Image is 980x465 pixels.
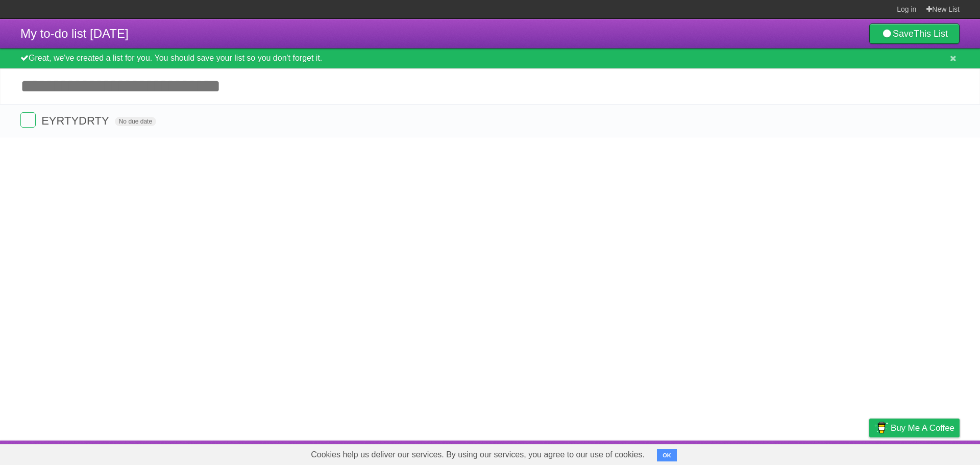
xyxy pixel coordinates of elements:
b: This List [914,29,948,39]
a: About [733,443,755,462]
img: Buy me a coffee [874,419,888,436]
a: Developers [767,443,808,462]
span: No due date [115,117,156,126]
label: Done [20,112,36,128]
span: EYRTYDRTY [41,114,111,127]
a: SaveThis List [869,23,960,44]
span: My to-do list [DATE] [20,27,129,40]
a: Terms [821,443,844,462]
a: Suggest a feature [895,443,960,462]
a: Buy me a coffee [869,419,960,437]
span: Buy me a coffee [891,419,954,437]
button: OK [657,449,677,461]
a: Privacy [856,443,883,462]
span: Cookies help us deliver our services. By using our services, you agree to our use of cookies. [301,445,655,465]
